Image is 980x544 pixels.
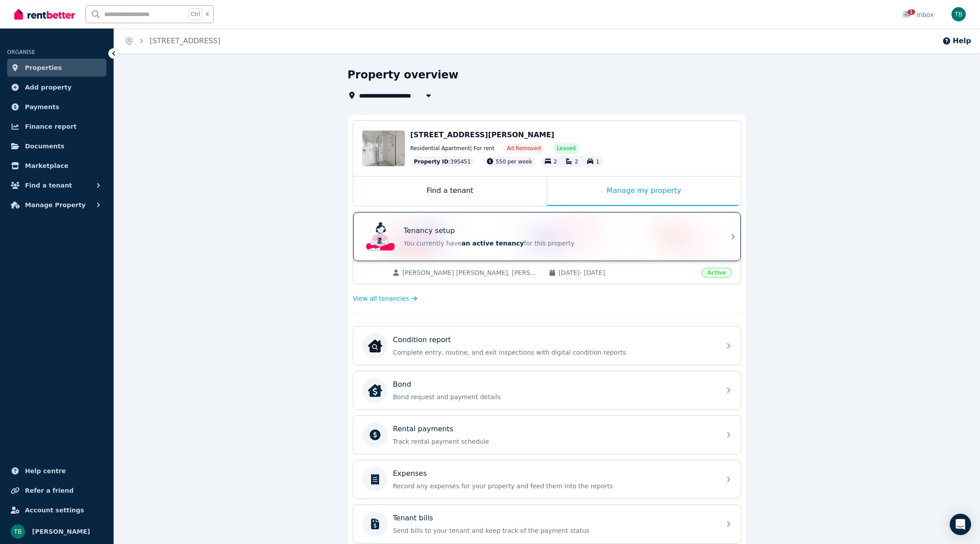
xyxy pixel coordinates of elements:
a: Marketplace [7,157,106,175]
span: 2 [554,159,557,165]
span: Account settings [25,505,84,515]
span: an active tenancy [461,240,524,247]
span: 2 [575,159,578,165]
p: You currently have for this property [404,239,715,248]
a: Add property [7,78,106,96]
span: Residential Apartment | For rent [410,145,494,152]
button: Help [942,36,971,46]
span: [PERSON_NAME] [32,526,90,537]
p: Bond [393,379,411,390]
div: Manage my property [547,176,741,206]
a: Condition reportCondition reportComplete entry, routine, and exit inspections with digital condit... [353,327,741,365]
span: 1 [596,159,600,165]
p: Expenses [393,468,427,479]
span: Ad: Removed [507,145,541,152]
span: 1 [908,9,915,15]
a: Rental paymentsTrack rental payment schedule [353,416,741,454]
button: Find a tenant [7,176,106,194]
a: [STREET_ADDRESS] [150,37,220,45]
span: Payments [25,102,59,112]
span: [STREET_ADDRESS][PERSON_NAME] [410,131,554,139]
p: Send bills to your tenant and keep track of the payment status [393,526,715,535]
a: Documents [7,137,106,155]
img: Tillyck Bevins [11,524,25,539]
span: Documents [25,141,65,151]
div: Find a tenant [353,176,547,206]
span: Properties [25,62,62,73]
button: Manage Property [7,196,106,214]
span: Marketplace [25,160,68,171]
p: Record any expenses for your property and feed them into the reports [393,482,715,491]
a: Tenancy setupTenancy setupYou currently havean active tenancyfor this property [353,212,741,261]
span: Finance report [25,121,77,132]
span: Ctrl [188,8,202,20]
p: Bond request and payment details [393,393,715,401]
span: Leased [557,145,576,152]
p: Tenant bills [393,513,433,524]
a: Refer a friend [7,482,106,499]
div: Open Intercom Messenger [950,514,971,535]
h1: Property overview [347,68,458,82]
a: Help centre [7,462,106,480]
span: Manage Property [25,200,86,210]
img: RentBetter [14,8,75,21]
img: Tenancy setup [366,222,395,251]
span: View all tenancies [353,294,409,303]
span: Help centre [25,466,66,476]
a: Properties [7,59,106,77]
span: 550 per week [496,159,532,165]
p: Rental payments [393,424,453,434]
p: Track rental payment schedule [393,437,715,446]
span: [DATE] - [DATE] [559,268,696,277]
a: Account settings [7,501,106,519]
img: Condition report [368,339,382,353]
a: Tenant billsSend bills to your tenant and keep track of the payment status [353,505,741,543]
p: Complete entry, routine, and exit inspections with digital condition reports [393,348,715,357]
p: Tenancy setup [404,225,455,236]
span: ORGANISE [7,49,35,55]
span: Property ID [414,158,449,165]
a: Payments [7,98,106,116]
div: : 395451 [410,156,474,167]
span: k [206,11,209,18]
a: View all tenancies [353,294,417,303]
nav: Breadcrumb [114,29,231,53]
span: Add property [25,82,72,93]
img: Bond [368,383,382,397]
a: ExpensesRecord any expenses for your property and feed them into the reports [353,460,741,499]
a: Finance report [7,118,106,135]
span: Refer a friend [25,485,73,496]
img: Tillyck Bevins [951,7,966,21]
a: BondBondBond request and payment details [353,371,741,409]
p: Condition report [393,335,451,345]
span: [PERSON_NAME] [PERSON_NAME], [PERSON_NAME] [402,268,540,277]
span: Active [702,268,732,278]
span: Find a tenant [25,180,72,191]
div: Inbox [902,10,934,19]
